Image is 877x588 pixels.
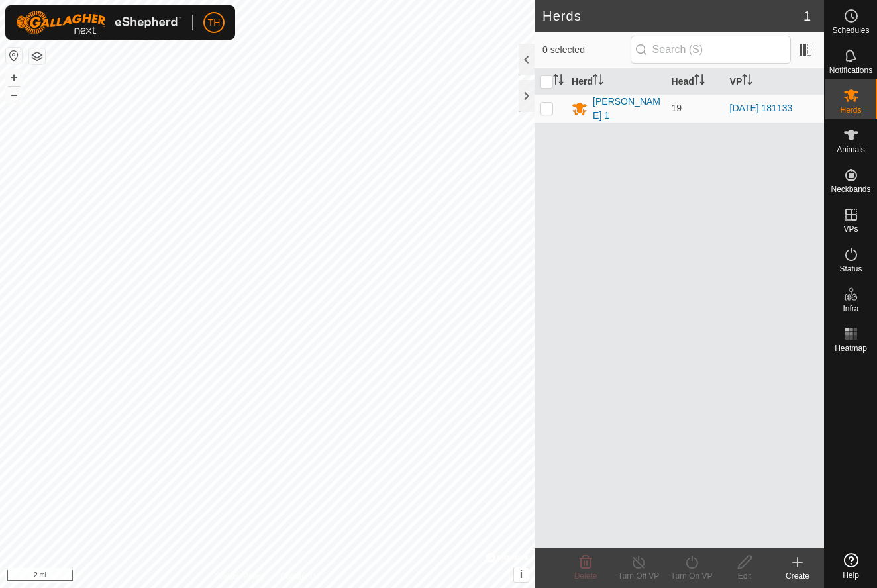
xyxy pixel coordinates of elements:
[6,87,22,103] button: –
[725,69,824,95] th: VP
[829,66,872,74] span: Notifications
[631,36,791,64] input: Search (S)
[520,569,523,580] span: i
[803,6,811,26] span: 1
[6,48,22,64] button: Reset Map
[771,570,824,582] div: Create
[718,570,771,582] div: Edit
[835,344,867,352] span: Heatmap
[29,48,45,64] button: Map Layers
[672,103,682,113] span: 19
[666,69,725,95] th: Head
[574,571,597,581] span: Delete
[280,571,319,583] a: Contact Us
[730,103,793,113] a: [DATE] 181133
[839,265,862,273] span: Status
[665,570,718,582] div: Turn On VP
[843,305,858,313] span: Infra
[843,225,858,233] span: VPs
[843,571,859,579] span: Help
[215,571,265,583] a: Privacy Policy
[694,76,705,87] p-sorticon: Activate to sort
[566,69,666,95] th: Herd
[514,567,529,582] button: i
[831,185,870,193] span: Neckbands
[6,70,22,85] button: +
[16,11,181,34] img: Gallagher Logo
[593,76,603,87] p-sorticon: Activate to sort
[832,26,869,34] span: Schedules
[208,16,221,30] span: TH
[840,106,861,114] span: Herds
[742,76,752,87] p-sorticon: Activate to sort
[612,570,665,582] div: Turn Off VP
[837,146,865,154] span: Animals
[553,76,564,87] p-sorticon: Activate to sort
[542,43,631,57] span: 0 selected
[593,95,660,122] div: [PERSON_NAME] 1
[542,8,803,24] h2: Herds
[825,548,877,585] a: Help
